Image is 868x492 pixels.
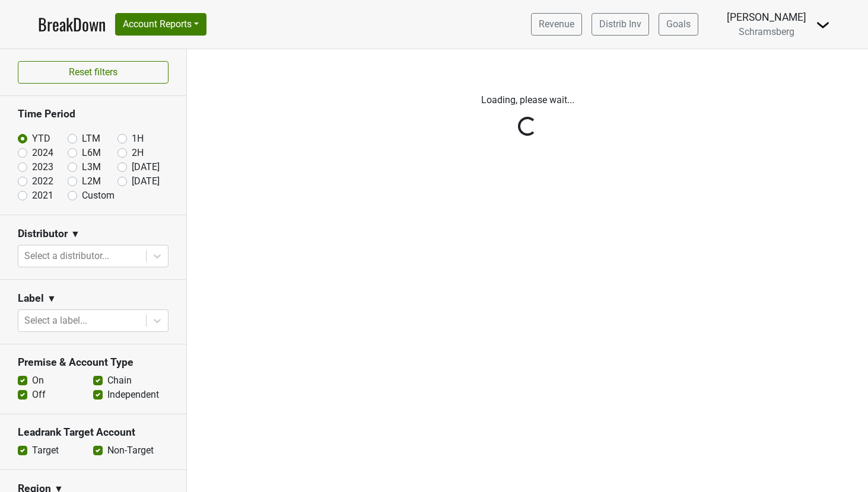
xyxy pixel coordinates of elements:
a: Revenue [531,13,582,36]
a: BreakDown [38,12,106,37]
span: Schramsberg [739,26,794,37]
img: Dropdown Menu [816,18,830,32]
a: Distrib Inv [592,13,649,36]
p: Loading, please wait... [198,93,857,107]
button: Account Reports [115,13,206,36]
div: [PERSON_NAME] [727,9,806,25]
a: Goals [659,13,698,36]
